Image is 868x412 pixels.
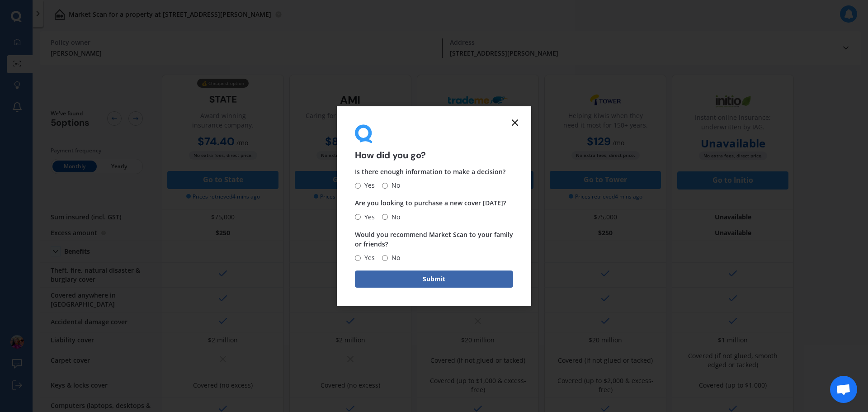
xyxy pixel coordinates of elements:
[388,180,400,191] span: No
[361,212,375,223] span: Yes
[355,270,513,288] button: Submit
[361,180,375,191] span: Yes
[830,376,857,403] a: Open chat
[382,214,388,220] input: No
[388,212,400,223] span: No
[355,168,505,176] span: Is there enough information to make a decision?
[355,255,361,261] input: Yes
[361,252,375,263] span: Yes
[355,230,513,248] span: Would you recommend Market Scan to your family or friends?
[355,214,361,220] input: Yes
[382,255,388,261] input: No
[355,124,513,160] div: How did you go?
[388,252,400,263] span: No
[382,183,388,189] input: No
[355,199,506,208] span: Are you looking to purchase a new cover [DATE]?
[355,183,361,189] input: Yes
